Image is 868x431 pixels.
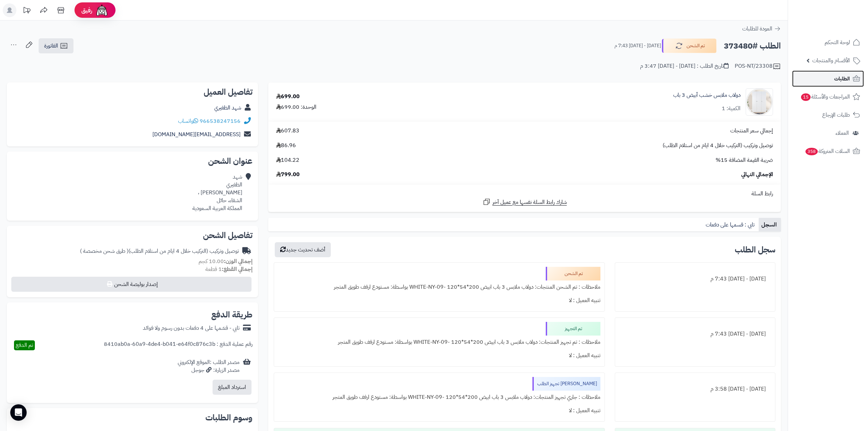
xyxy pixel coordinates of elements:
h2: تفاصيل الشحن [12,231,253,239]
div: [DATE] - [DATE] 7:43 م [619,272,771,286]
div: [PERSON_NAME] تجهيز الطلب [532,377,600,391]
a: شارك رابط السلة نفسها مع عميل آخر [483,198,567,206]
a: 966538247156 [200,117,241,125]
span: الطلبات [834,74,850,83]
img: ai-face.png [95,3,109,17]
div: شهد الظفيري [PERSON_NAME] ، الشفاء، حائل المملكة العربية السعودية [192,173,242,212]
span: الفاتورة [44,42,58,50]
h2: تفاصيل العميل [12,88,253,96]
button: أضف تحديث جديد [275,242,331,257]
a: العملاء [792,125,864,141]
small: 10.00 كجم [199,257,253,265]
small: 1 قطعة [205,265,253,273]
span: ضريبة القيمة المضافة 15% [716,156,773,164]
a: الطلبات [792,70,864,87]
span: لوحة التحكم [825,38,850,47]
span: 104.22 [276,156,299,164]
a: شهد الظفيري [214,104,241,112]
a: المراجعات والأسئلة15 [792,89,864,105]
div: Open Intercom Messenger [10,404,27,421]
span: شارك رابط السلة نفسها مع عميل آخر [492,198,567,206]
div: الوحدة: 699.00 [276,103,316,111]
a: تحديثات المنصة [18,3,35,19]
div: توصيل وتركيب (التركيب خلال 4 ايام من استلام الطلب) [80,247,239,255]
div: تم التجهيز [546,322,600,336]
span: العملاء [836,128,849,138]
h2: طريقة الدفع [211,311,253,319]
span: الإجمالي النهائي [741,171,773,179]
div: مصدر الزيارة: جوجل [178,366,240,374]
div: تنبيه العميل : لا [278,294,600,307]
img: logo-2.png [822,17,862,31]
a: واتساب [178,117,198,125]
span: الأقسام والمنتجات [812,56,850,65]
span: 15 [801,93,811,101]
a: دولاب ملابس خشب أبيض 3 باب [673,91,741,99]
span: 799.00 [276,171,300,179]
a: الفاتورة [39,38,73,53]
div: مصدر الطلب :الموقع الإلكتروني [178,358,240,374]
span: تم الدفع [16,341,33,349]
a: لوحة التحكم [792,34,864,51]
a: السجل [759,218,781,232]
div: تنبيه العميل : لا [278,349,600,362]
div: رقم عملية الدفع : 8410ab0a-60a9-4de4-b041-e64f0c876c3b [104,340,253,350]
span: إجمالي سعر المنتجات [730,127,773,135]
strong: إجمالي الوزن: [224,257,253,265]
a: السلات المتروكة358 [792,143,864,159]
span: رفيق [81,6,92,14]
h3: سجل الطلب [735,246,775,254]
div: [DATE] - [DATE] 7:43 م [619,327,771,341]
span: 607.83 [276,127,299,135]
h2: الطلب #373480 [724,39,781,53]
span: طلبات الإرجاع [822,110,850,120]
div: ملاحظات : جاري تجهيز المنتجات: دولاب ملابس 3 باب ابيض 200*54*120 -WHITE-NY-09 بواسطة: مستودع ارفف... [278,391,600,404]
div: ملاحظات : تم الشحن المنتجات: دولاب ملابس 3 باب ابيض 200*54*120 -WHITE-NY-09 بواسطة: مستودع ارفف ط... [278,280,600,294]
div: تابي - قسّمها على 4 دفعات بدون رسوم ولا فوائد [143,324,240,332]
small: [DATE] - [DATE] 7:43 م [614,42,661,49]
div: الكمية: 1 [722,105,741,113]
div: 699.00 [276,93,300,101]
h2: عنوان الشحن [12,157,253,165]
span: العودة للطلبات [742,25,772,33]
a: طلبات الإرجاع [792,107,864,123]
span: توصيل وتركيب (التركيب خلال 4 ايام من استلام الطلب) [663,142,773,149]
a: العودة للطلبات [742,25,781,33]
button: استرداد المبلغ [213,380,252,395]
button: تم الشحن [662,39,717,53]
strong: إجمالي القطع: [222,265,253,273]
div: تم الشحن [546,267,600,280]
div: ملاحظات : تم تجهيز المنتجات: دولاب ملابس 3 باب ابيض 200*54*120 -WHITE-NY-09 بواسطة: مستودع ارفف ط... [278,336,600,349]
div: تنبيه العميل : لا [278,404,600,417]
span: 86.96 [276,142,296,149]
div: رابط السلة [271,190,778,198]
h2: وسوم الطلبات [12,414,253,422]
img: 1753186020-1-90x90.jpg [746,88,773,116]
div: POS-NT/23308 [735,62,781,70]
span: 358 [805,148,818,155]
div: تاريخ الطلب : [DATE] - [DATE] 3:47 م [640,62,729,70]
div: [DATE] - [DATE] 3:58 م [619,382,771,396]
span: السلات المتروكة [805,146,850,156]
a: [EMAIL_ADDRESS][DOMAIN_NAME] [152,130,241,139]
span: المراجعات والأسئلة [800,92,850,102]
a: تابي : قسمها على دفعات [703,218,759,232]
span: ( طرق شحن مخصصة ) [80,247,128,255]
button: إصدار بوليصة الشحن [11,277,252,292]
